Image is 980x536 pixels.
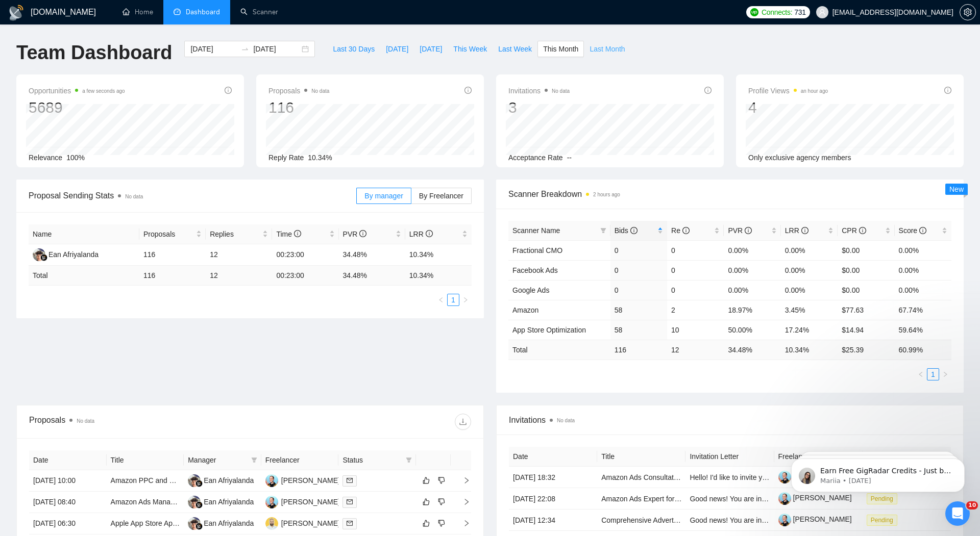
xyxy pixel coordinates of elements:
td: 116 [610,340,667,360]
span: setting [960,8,975,16]
span: info-circle [704,87,712,94]
button: dislike [435,474,448,487]
img: upwork-logo.png [750,8,758,16]
li: Next Page [939,368,951,380]
span: right [455,477,470,484]
span: right [455,520,470,527]
img: logo [8,5,24,21]
td: 0.00% [895,240,951,260]
span: info-circle [745,227,752,234]
td: Amazon Ads Manager [107,492,184,513]
td: 0 [667,280,724,300]
span: dislike [438,476,445,484]
td: 10.34% [405,244,472,266]
button: [DATE] [380,41,414,57]
span: like [423,498,430,506]
span: Status [342,454,402,466]
th: Manager [184,450,261,470]
span: user [819,9,826,16]
span: info-circle [464,87,472,94]
span: info-circle [919,227,926,234]
div: Proposals [29,414,250,430]
a: AU[PERSON_NAME] [265,476,340,484]
td: Comprehensive Advertising Manager (Amazon PPC, Meta, Wholesale Strategy) [597,509,685,531]
span: Only exclusive agency members [748,154,851,162]
span: Acceptance Rate [508,154,563,162]
button: [DATE] [414,41,448,57]
div: Ean Afriyalanda [204,496,254,507]
span: Opportunities [29,85,125,97]
td: 12 [667,340,724,360]
span: Re [671,226,690,235]
span: Relevance [29,154,62,162]
li: 1 [447,294,459,306]
span: to [241,45,249,53]
td: 67.74% [895,300,951,320]
td: [DATE] 06:30 [29,513,107,534]
a: Pending [867,516,901,524]
a: EAEan Afriyalanda [188,497,254,505]
td: 17.24% [781,320,838,340]
span: PVR [343,230,367,238]
td: 0 [667,260,724,280]
a: searchScanner [240,8,278,16]
div: [PERSON_NAME] [281,496,340,507]
a: homeHome [122,8,153,16]
span: Time [276,230,301,238]
img: AU [265,496,278,508]
time: an hour ago [801,88,828,94]
img: D [265,517,278,530]
span: like [423,476,430,484]
td: 0.00% [781,260,838,280]
span: Last Month [590,43,625,55]
td: 00:23:00 [272,266,338,286]
span: No data [125,194,143,199]
th: Name [29,224,139,244]
span: Scanner Name [512,226,560,235]
span: 731 [794,7,805,18]
th: Title [597,447,685,467]
span: This Month [543,43,578,55]
td: Total [29,266,139,286]
th: Proposals [139,224,206,244]
span: PVR [728,226,752,235]
td: 59.64% [895,320,951,340]
span: [DATE] [420,43,442,55]
th: Freelancer [774,447,863,467]
th: Date [29,450,107,470]
span: No data [557,418,575,423]
td: 12 [206,244,272,266]
span: right [942,371,948,377]
button: download [455,414,471,430]
span: info-circle [359,230,366,237]
li: Next Page [459,294,472,306]
span: Proposals [268,85,329,97]
button: Last Month [584,41,630,57]
a: 1 [448,294,459,305]
div: 116 [268,98,329,117]
button: like [420,496,432,508]
div: Ean Afriyalanda [48,249,99,260]
span: dislike [438,498,445,506]
td: 0 [667,240,724,260]
td: 0 [610,260,667,280]
a: Fractional CMO [512,246,562,254]
span: info-circle [630,227,638,234]
th: Replies [206,224,272,244]
span: This Week [453,43,487,55]
span: By Freelancer [419,192,463,200]
td: $ 25.39 [838,340,894,360]
td: 0.00% [781,280,838,300]
a: setting [960,8,976,16]
span: Last Week [498,43,532,55]
span: LRR [785,226,808,235]
span: Score [899,226,926,235]
button: This Month [537,41,584,57]
span: No data [311,88,329,94]
span: Proposal Sending Stats [29,189,356,202]
th: Date [509,447,597,467]
td: 34.48 % [339,266,405,286]
span: -- [567,154,572,162]
td: Amazon Ads Consultation [597,467,685,488]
